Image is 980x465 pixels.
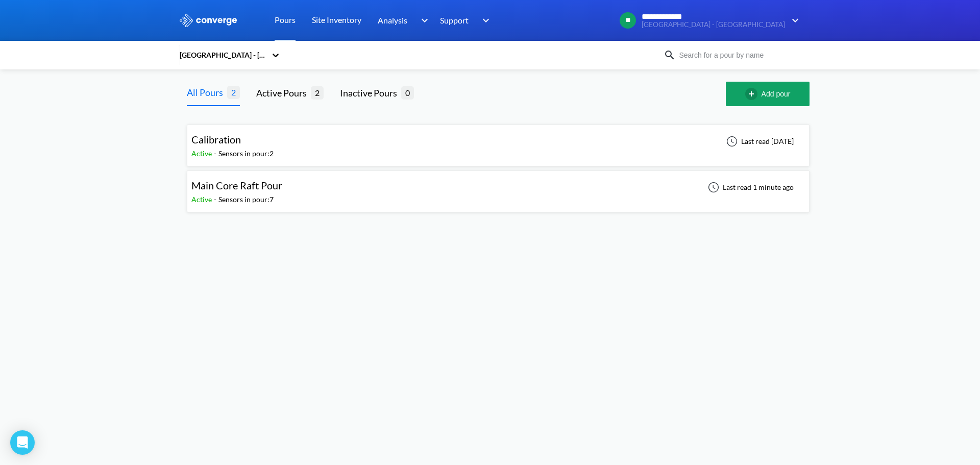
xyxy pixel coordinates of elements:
div: Active Pours [256,86,311,100]
img: logo_ewhite.svg [179,14,238,27]
div: Last read [DATE] [721,135,797,148]
div: [GEOGRAPHIC_DATA] - [GEOGRAPHIC_DATA] [179,50,266,61]
div: Last read 1 minute ago [702,181,797,193]
div: Sensors in pour: 2 [218,148,274,159]
span: Active [191,195,214,204]
span: 2 [311,86,324,99]
button: Add pour [726,82,810,106]
img: downArrow.svg [476,14,492,27]
img: add-circle-outline.svg [745,88,762,100]
span: Support [440,14,469,27]
span: Active [191,149,214,158]
span: 2 [227,86,240,99]
img: downArrow.svg [414,14,431,27]
img: downArrow.svg [785,14,801,27]
span: Calibration [191,133,241,145]
span: Main Core Raft Pour [191,179,282,191]
div: Inactive Pours [340,86,401,100]
div: Open Intercom Messenger [10,430,35,455]
div: All Pours [187,85,227,100]
a: CalibrationActive-Sensors in pour:2Last read [DATE] [187,136,810,145]
a: Main Core Raft PourActive-Sensors in pour:7Last read 1 minute ago [187,182,810,191]
span: [GEOGRAPHIC_DATA] - [GEOGRAPHIC_DATA] [642,21,785,29]
input: Search for a pour by name [676,50,799,61]
div: Sensors in pour: 7 [218,194,274,205]
span: - [214,149,218,158]
span: Analysis [378,14,407,27]
span: 0 [401,86,414,99]
span: - [214,195,218,204]
img: icon-search.svg [664,49,676,61]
